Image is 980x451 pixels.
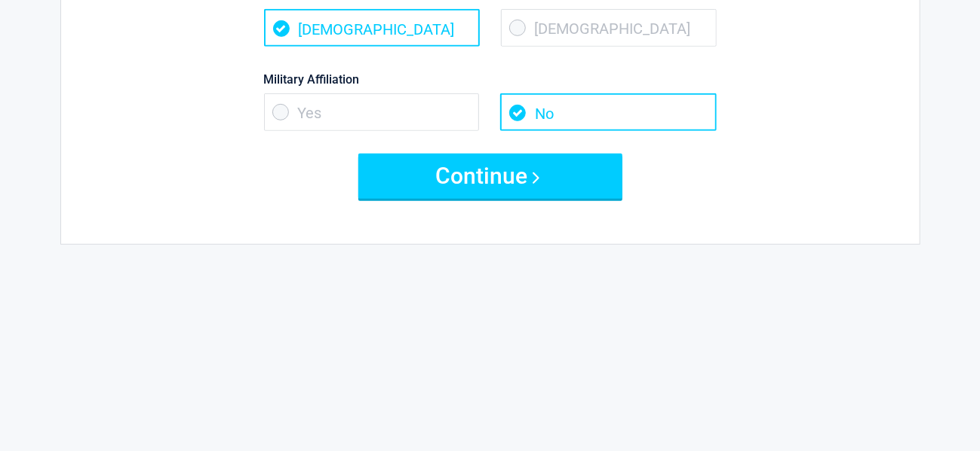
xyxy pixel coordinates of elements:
span: No [500,93,716,131]
span: Yes [264,93,480,131]
button: Continue [358,154,622,199]
label: Military Affiliation [264,69,717,90]
span: [DEMOGRAPHIC_DATA] [264,9,480,47]
span: [DEMOGRAPHIC_DATA] [501,9,717,47]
